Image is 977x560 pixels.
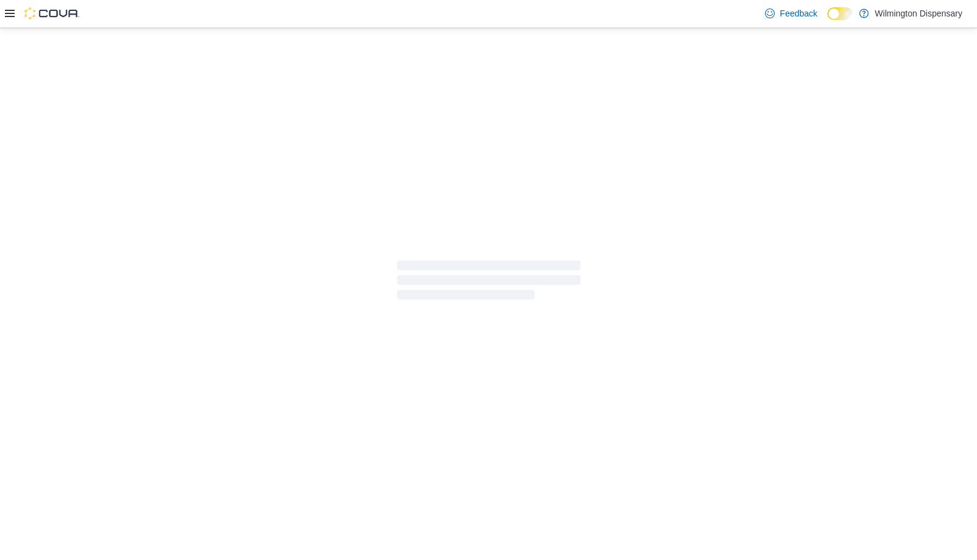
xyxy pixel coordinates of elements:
a: Feedback [760,1,822,26]
p: Wilmington Dispensary [875,6,962,21]
span: Feedback [780,7,817,20]
span: Loading [397,263,580,302]
span: Dark Mode [827,20,828,21]
img: Cova [24,7,79,20]
input: Dark Mode [827,7,853,20]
